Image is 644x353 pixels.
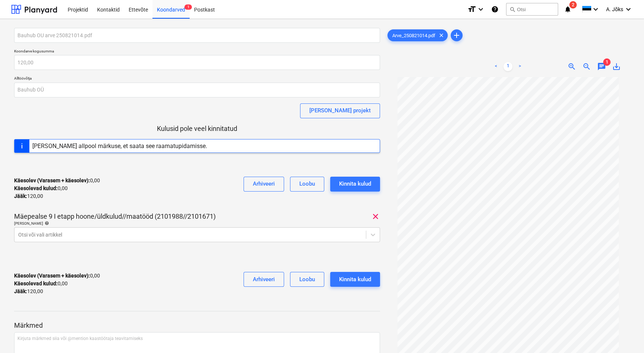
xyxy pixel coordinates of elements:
[14,221,380,226] div: [PERSON_NAME]
[290,177,324,192] button: Loobu
[437,31,446,40] span: clear
[371,212,380,221] span: clear
[624,5,633,14] i: keyboard_arrow_down
[290,272,324,287] button: Loobu
[330,272,380,287] button: Kinnita kulud
[14,83,380,97] input: Alltöövõtja
[14,321,380,330] p: Märkmed
[14,212,216,221] p: Mäepealse 9 I etapp hoone/üldkulud//maatööd (2101988//2101671)
[14,185,58,191] strong: Käesolevad kulud :
[14,177,90,183] strong: Käesolev (Varasem + käesolev) :
[300,103,380,118] button: [PERSON_NAME] projekt
[14,49,380,55] p: Koondarve kogusumma
[452,31,461,40] span: add
[14,288,27,294] strong: Jääk :
[309,106,371,115] div: [PERSON_NAME] projekt
[567,62,576,71] span: zoom_in
[564,5,571,14] i: notifications
[388,33,440,38] span: Arve_250821014.pdf
[14,184,68,192] p: 0,00
[244,177,284,192] button: Arhiveeri
[14,192,43,200] p: 120,00
[14,273,90,279] strong: Käesolev (Varasem + käesolev) :
[515,62,524,71] a: Next page
[43,221,49,225] span: help
[467,5,476,14] i: format_size
[244,272,284,287] button: Arhiveeri
[330,177,380,192] button: Kinnita kulud
[14,76,380,82] p: Alltöövõtja
[506,3,558,16] button: Otsi
[597,62,606,71] span: chat
[492,62,500,71] a: Previous page
[253,275,275,284] div: Arhiveeri
[14,193,27,199] strong: Jääk :
[339,179,371,189] div: Kinnita kulud
[253,179,275,189] div: Arhiveeri
[569,1,577,9] span: 2
[591,5,600,14] i: keyboard_arrow_down
[14,280,58,286] strong: Käesolevad kulud :
[32,142,207,150] div: [PERSON_NAME] allpool märkuse, et saata see raamatupidamisse.
[387,29,448,41] div: Arve_250821014.pdf
[606,6,623,12] span: A. Jõks
[14,124,380,133] p: Kulusid pole veel kinnitatud
[612,62,621,71] span: save_alt
[14,55,380,70] input: Koondarve kogusumma
[603,58,611,66] span: 1
[509,6,515,12] span: search
[299,275,315,284] div: Loobu
[14,280,68,288] p: 0,00
[503,62,512,71] a: Page 1 is your current page
[14,288,43,295] p: 120,00
[476,5,485,14] i: keyboard_arrow_down
[14,272,100,280] p: 0,00
[299,179,315,189] div: Loobu
[607,317,644,353] iframe: Chat Widget
[14,177,100,184] p: 0,00
[491,5,499,14] i: Abikeskus
[184,4,192,10] span: 1
[582,62,591,71] span: zoom_out
[14,28,380,43] input: Koondarve nimi
[339,275,371,284] div: Kinnita kulud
